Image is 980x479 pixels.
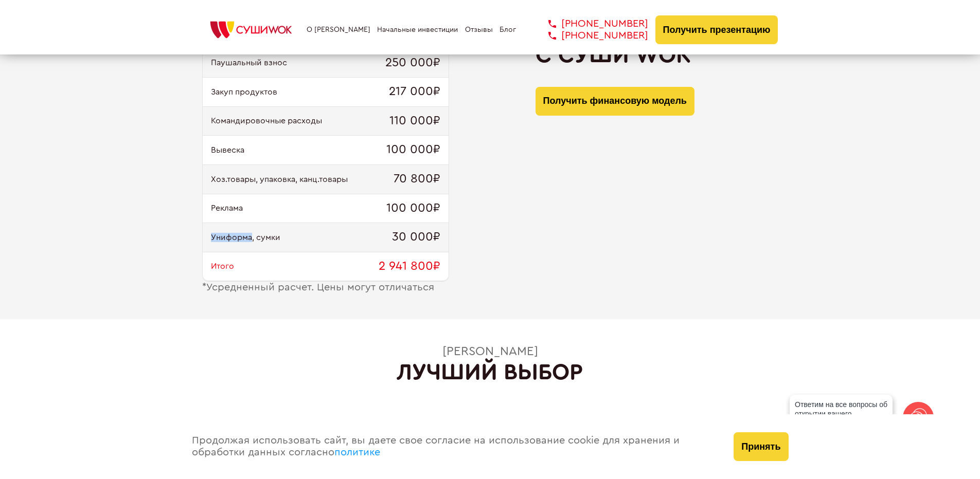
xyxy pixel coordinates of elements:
span: 30 000₽ [392,230,440,245]
span: 217 000₽ [389,85,440,99]
div: Усредненный расчет. Цены могут отличаться [202,282,449,293]
button: Получить финансовую модель [536,87,694,116]
span: 100 000₽ [386,201,440,216]
span: Паушальный взнос [211,58,287,67]
span: Хоз.товары, упаковка, канц.товары [211,175,348,184]
span: Вывеска [211,145,244,155]
img: СУШИWOK [202,19,300,41]
span: Реклама [211,204,243,213]
span: 70 800₽ [394,172,440,187]
a: Отзывы [465,26,493,34]
a: Блог [500,26,516,34]
a: [PHONE_NUMBER] [533,18,648,30]
div: Ответим на все вопросы об открытии вашего [PERSON_NAME]! [790,395,893,433]
a: политике [334,447,380,457]
span: 110 000₽ [389,114,440,128]
span: Командировочные расходы [211,116,322,125]
span: 100 000₽ [386,143,440,157]
div: Продолжая использовать сайт, вы даете свое согласие на использование cookie для хранения и обрабо... [182,414,724,479]
span: 2 941 800₽ [379,260,440,274]
a: Начальные инвестиции [377,26,458,34]
span: Униформа, сумки [211,233,280,242]
a: [PHONE_NUMBER] [533,30,648,42]
span: Закуп продуктов [211,87,277,97]
button: Принять [734,432,788,461]
a: О [PERSON_NAME] [307,26,370,34]
span: 250 000₽ [385,56,440,70]
span: Итого [211,262,234,271]
button: Получить презентацию [655,15,778,44]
